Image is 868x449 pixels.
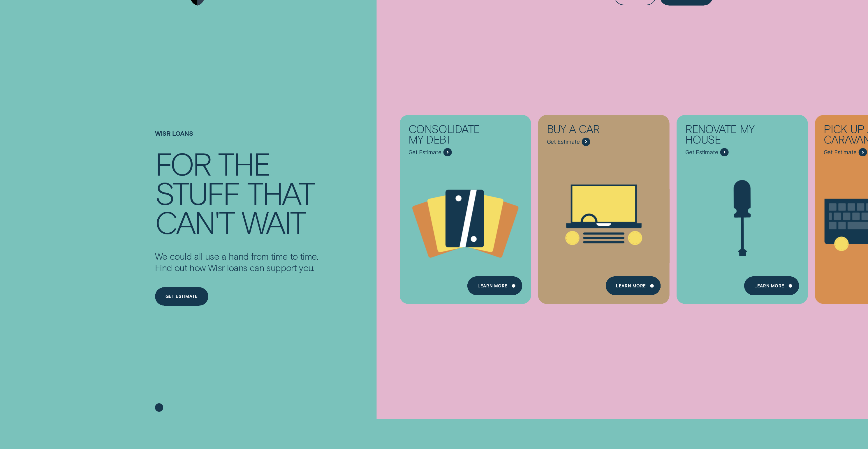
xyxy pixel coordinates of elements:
a: Buy a car - Learn more [538,115,670,299]
a: Learn more [467,276,522,295]
div: stuff [155,178,240,207]
a: Get estimate [155,287,208,306]
h4: For the stuff that can't wait [155,149,318,236]
a: Renovate My House - Learn more [677,115,808,299]
span: Get Estimate [409,149,441,156]
span: Get Estimate [547,138,580,145]
span: Get Estimate [824,149,857,156]
div: For [155,149,211,178]
p: We could all use a hand from time to time. Find out how Wisr loans can support you. [155,250,318,273]
h1: Wisr loans [155,130,318,149]
div: Consolidate my debt [409,124,492,148]
span: Get Estimate [685,149,718,156]
a: Learn More [605,276,661,295]
div: wait [242,207,305,236]
div: Buy a car [547,124,631,138]
a: Consolidate my debt - Learn more [400,115,531,299]
div: can't [155,207,234,236]
div: that [247,178,314,207]
div: Renovate My House [685,124,769,148]
div: the [218,149,270,178]
a: Learn more [744,276,799,295]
